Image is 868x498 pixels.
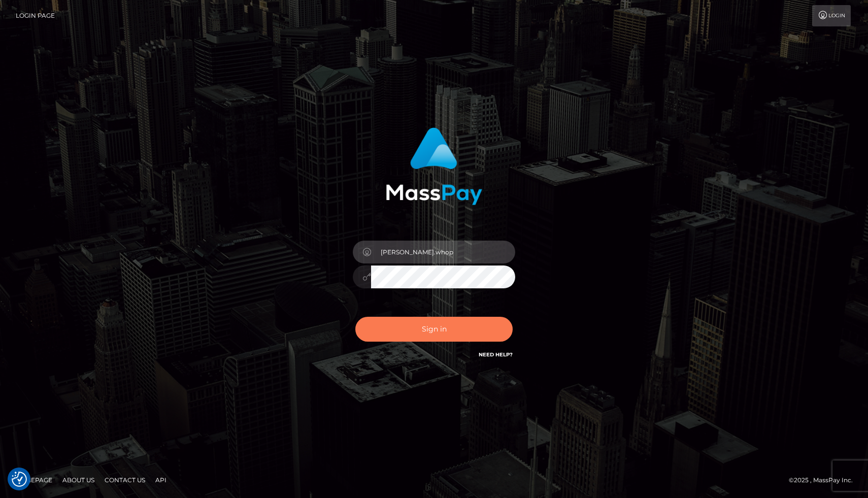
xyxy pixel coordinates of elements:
img: MassPay Login [386,127,482,205]
div: © 2025 , MassPay Inc. [789,475,860,486]
a: Contact Us [101,472,149,488]
a: Homepage [11,472,56,488]
a: Need Help? [479,351,513,358]
a: Login Page [16,5,55,26]
button: Consent Preferences [12,472,27,487]
img: Revisit consent button [12,472,27,487]
a: Login [812,5,851,26]
input: Username... [371,241,515,263]
button: Sign in [355,317,513,342]
a: About Us [58,472,98,488]
a: API [151,472,171,488]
